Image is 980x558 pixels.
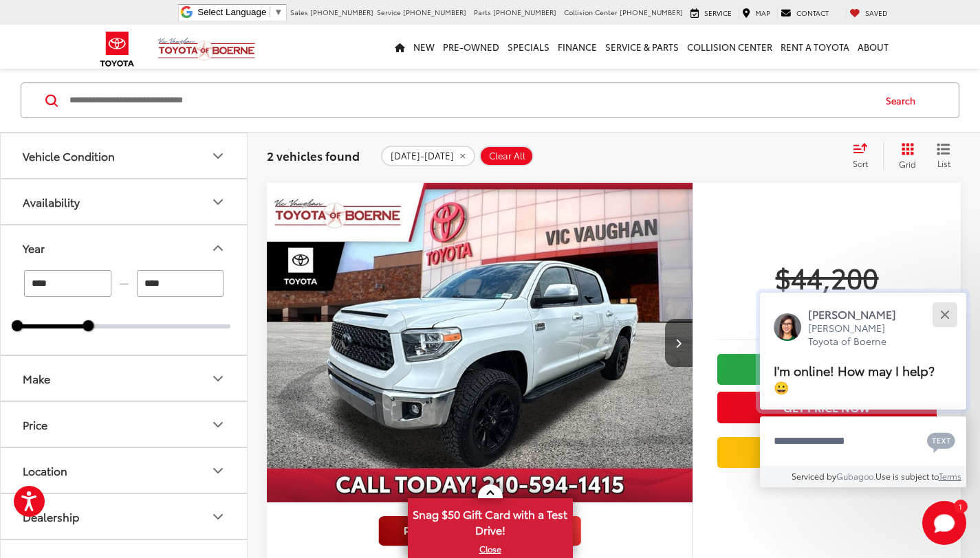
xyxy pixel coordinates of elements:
[403,7,466,17] span: [PHONE_NUMBER]
[266,183,694,502] a: 2021 Toyota Tundra 17942021 Toyota Tundra 17942021 Toyota Tundra 17942021 Toyota Tundra 1794
[926,142,961,170] button: List View
[717,260,937,294] span: $44,200
[391,150,454,161] span: [DATE]-[DATE]
[210,148,226,164] div: Vehicle Condition
[930,300,959,329] button: Close
[739,8,774,19] a: Map
[760,416,966,466] textarea: Type your message
[554,25,601,69] a: Finance
[836,470,875,482] a: Gubagoo.
[865,8,888,18] span: Saved
[274,7,283,17] span: ▼
[23,418,47,431] div: Price
[717,354,937,385] a: Check Availability
[377,7,401,17] span: Service
[1,225,248,270] button: YearYear
[210,194,226,210] div: Availability
[409,500,571,542] span: Snag $50 Gift Card with a Test Drive!
[755,8,770,18] span: Map
[687,8,735,19] a: Service
[564,7,618,17] span: Collision Center
[873,83,935,118] button: Search
[381,146,475,166] button: remove 2019-2021
[439,25,503,69] a: Pre-Owned
[197,7,266,17] span: Select Language
[210,509,226,525] div: Dealership
[210,462,226,479] div: Location
[489,150,525,161] span: Clear All
[23,149,115,162] div: Vehicle Condition
[796,8,829,18] span: Contact
[776,25,853,69] a: Rent a Toyota
[1,494,248,539] button: DealershipDealership
[116,278,133,289] span: —
[760,293,966,487] div: Close[PERSON_NAME][PERSON_NAME] Toyota of BoerneI'm online! How may I help? 😀Type your messageCha...
[717,392,937,423] button: Get Price Now
[137,270,224,297] input: maximum
[378,516,581,546] img: full motion video
[853,157,868,169] span: Sort
[777,8,832,19] a: Contact
[923,425,959,456] button: Chat with SMS
[774,361,935,396] span: I'm online! How may I help? 😀
[23,195,80,208] div: Availability
[474,7,491,17] span: Parts
[24,270,111,297] input: minimum
[717,301,937,315] span: [DATE] Price:
[290,7,308,17] span: Sales
[503,25,554,69] a: Specials
[899,158,916,170] span: Grid
[210,240,226,256] div: Year
[270,7,270,17] span: ​
[23,241,45,254] div: Year
[665,319,693,367] button: Next image
[959,503,962,509] span: 1
[883,142,926,170] button: Grid View
[1,448,248,493] button: LocationLocation
[68,84,873,117] input: Search by Make, Model, or Keyword
[620,7,683,17] span: [PHONE_NUMBER]
[717,437,937,468] a: Value Your Trade
[210,370,226,387] div: Make
[157,37,256,61] img: Vic Vaughan Toyota of Boerne
[1,356,248,401] button: MakeMake
[1,402,248,447] button: PricePrice
[266,183,694,502] div: 2021 Toyota Tundra 1794 0
[922,501,966,545] button: Toggle Chat Window
[493,7,556,17] span: [PHONE_NUMBER]
[197,7,283,17] a: Select Language​
[846,142,883,170] button: Select sort value
[927,431,955,453] svg: Text
[409,25,439,69] a: New
[479,146,534,166] button: Clear All
[792,470,836,482] span: Serviced by
[91,27,143,71] img: Toyota
[601,25,683,69] a: Service & Parts: Opens in a new tab
[808,306,910,322] p: [PERSON_NAME]
[391,25,409,69] a: Home
[853,25,893,69] a: About
[683,25,776,69] a: Collision Center
[937,157,950,169] span: List
[210,416,226,433] div: Price
[310,7,373,17] span: [PHONE_NUMBER]
[267,147,360,164] span: 2 vehicles found
[875,470,939,482] span: Use is subject to
[23,372,50,385] div: Make
[922,501,966,545] svg: Start Chat
[704,8,732,18] span: Service
[23,464,67,477] div: Location
[23,510,79,523] div: Dealership
[808,322,910,348] p: [PERSON_NAME] Toyota of Boerne
[939,470,961,482] a: Terms
[1,179,248,224] button: AvailabilityAvailability
[846,8,891,19] a: My Saved Vehicles
[1,133,248,178] button: Vehicle ConditionVehicle Condition
[266,183,694,503] img: 2021 Toyota Tundra 1794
